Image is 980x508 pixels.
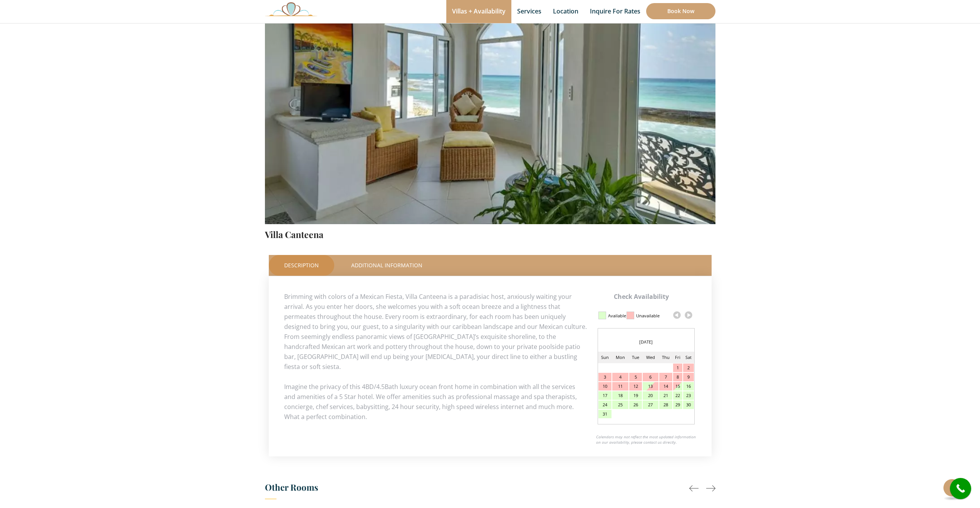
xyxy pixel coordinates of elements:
[265,2,317,16] img: Awesome Logo
[598,352,612,363] td: Sun
[612,382,628,391] div: 11
[629,401,642,409] div: 26
[336,255,438,276] a: Additional Information
[642,352,658,363] td: Wed
[612,401,628,409] div: 25
[598,382,612,391] div: 10
[683,401,694,409] div: 30
[612,373,628,381] div: 4
[683,373,694,381] div: 9
[659,373,673,381] div: 7
[269,255,334,276] a: Description
[646,3,715,19] a: Book Now
[643,373,658,381] div: 6
[629,373,642,381] div: 5
[683,391,694,400] div: 23
[284,382,696,422] p: Imagine the privacy of this 4BD/4.5Bath luxury ocean front home in combination with all the servi...
[659,391,673,400] div: 21
[608,309,626,322] div: Available
[612,352,629,363] td: Mon
[598,373,612,381] div: 3
[598,336,694,348] div: [DATE]
[643,382,658,391] div: 13
[659,382,673,391] div: 14
[950,478,971,499] a: call
[683,364,694,372] div: 2
[598,391,612,400] div: 17
[636,309,660,322] div: Unavailable
[612,391,628,400] div: 18
[265,479,715,499] h3: Other Rooms
[629,391,642,400] div: 19
[683,352,694,363] td: Sat
[659,352,673,363] td: Thu
[673,364,682,372] div: 1
[598,401,612,409] div: 24
[284,292,696,372] p: Brimming with colors of a Mexican Fiesta, Villa Canteena is a paradisiac host, anxiously waiting ...
[673,401,682,409] div: 29
[265,228,323,240] a: Villa Canteena
[643,401,658,409] div: 27
[659,401,673,409] div: 28
[673,391,682,400] div: 22
[673,373,682,381] div: 8
[683,382,694,391] div: 16
[952,480,969,497] i: call
[598,410,612,418] div: 31
[629,382,642,391] div: 12
[673,382,682,391] div: 15
[673,352,683,363] td: Fri
[643,391,658,400] div: 20
[629,352,642,363] td: Tue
